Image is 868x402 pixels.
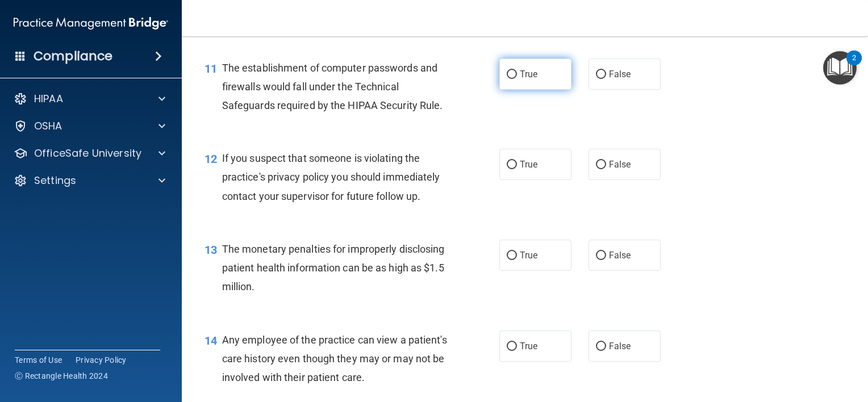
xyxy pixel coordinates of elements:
[15,370,108,382] span: Ⓒ Rectangle Health 2024
[609,159,631,170] span: False
[34,92,63,106] p: HIPAA
[520,341,537,351] span: True
[222,152,440,202] span: If you suspect that someone is violating the practice's privacy policy you should immediately con...
[609,69,631,79] span: False
[222,243,445,292] span: The monetary penalties for improperly disclosing patient health information can be as high as $1....
[852,58,856,73] div: 2
[596,342,606,351] input: False
[76,354,127,366] a: Privacy Policy
[205,62,217,76] span: 11
[609,250,631,261] span: False
[823,51,857,85] button: Open Resource Center, 2 new notifications
[34,119,62,133] p: OSHA
[14,12,168,35] img: PMB logo
[205,243,217,257] span: 13
[520,250,537,261] span: True
[222,62,443,111] span: The establishment of computer passwords and firewalls would fall under the Technical Safeguards r...
[14,174,165,187] a: Settings
[596,252,606,260] input: False
[609,341,631,351] span: False
[507,70,517,79] input: True
[520,69,537,79] span: True
[14,146,165,160] a: OfficeSafe University
[15,354,62,366] a: Terms of Use
[205,334,217,347] span: 14
[507,342,517,351] input: True
[205,152,217,166] span: 12
[34,174,76,187] p: Settings
[34,146,141,160] p: OfficeSafe University
[14,119,165,133] a: OSHA
[507,161,517,169] input: True
[507,252,517,260] input: True
[596,70,606,79] input: False
[14,92,165,106] a: HIPAA
[222,334,447,383] span: Any employee of the practice can view a patient's care history even though they may or may not be...
[34,48,112,64] h4: Compliance
[520,159,537,170] span: True
[596,161,606,169] input: False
